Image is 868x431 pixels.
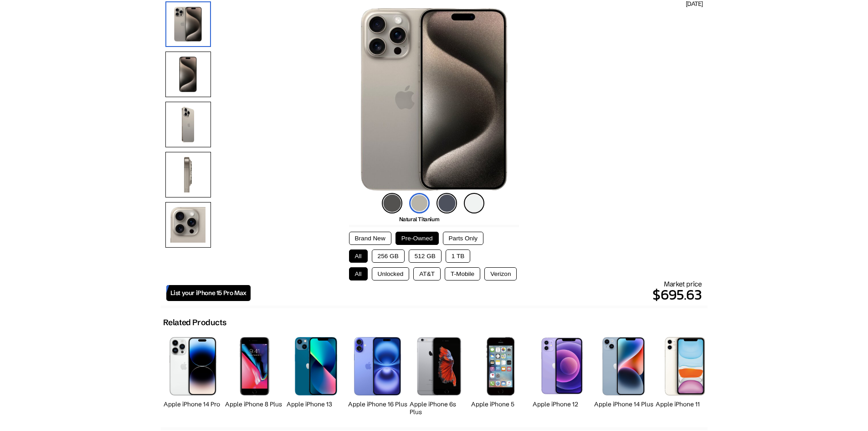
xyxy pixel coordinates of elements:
[251,280,702,306] div: Market price
[170,289,247,297] span: List your iPhone 15 Pro Max
[372,267,410,280] button: Unlocked
[594,332,653,418] a: iPhone 14 Plus Apple iPhone 14 Plus
[225,400,284,408] h2: Apple iPhone 8 Plus
[443,232,483,245] button: Parts Only
[656,332,715,418] a: iPhone 11 Apple iPhone 11
[594,400,653,408] h2: Apple iPhone 14 Plus
[165,102,211,147] img: Rear
[399,216,440,223] span: Natural Titanium
[239,337,269,395] img: iPhone 8 Plus
[665,337,705,395] img: iPhone 11
[165,152,211,197] img: Side
[348,400,407,408] h2: Apple iPhone 16 Plus
[487,337,514,395] img: iPhone 5s
[360,8,508,191] img: iPhone 15 Pro Max
[409,193,430,213] img: natural-titanium-icon
[349,232,391,245] button: Brand New
[533,400,592,408] h2: Apple iPhone 12
[410,400,469,416] h2: Apple iPhone 6s Plus
[169,337,217,395] img: iPhone 14 Pro
[164,332,223,418] a: iPhone 14 Pro Apple iPhone 14 Pro
[287,400,346,408] h2: Apple iPhone 13
[354,337,401,395] img: iPhone 16 Plus
[349,249,368,263] button: All
[287,332,346,418] a: iPhone 13 Apple iPhone 13
[165,52,211,97] img: Front
[413,267,441,280] button: AT&T
[445,267,480,280] button: T-Mobile
[295,337,338,395] img: iPhone 13
[471,332,530,418] a: iPhone 5s Apple iPhone 5
[166,285,251,301] a: List your iPhone 15 Pro Max
[533,332,592,418] a: iPhone 12 Apple iPhone 12
[382,193,402,213] img: black-titanium-icon
[484,267,517,280] button: Verizon
[372,249,405,263] button: 256 GB
[410,332,469,418] a: iPhone 6s Plus Apple iPhone 6s Plus
[165,202,211,248] img: Camera
[225,332,284,418] a: iPhone 8 Plus Apple iPhone 8 Plus
[409,249,442,263] button: 512 GB
[471,400,530,408] h2: Apple iPhone 5
[656,400,715,408] h2: Apple iPhone 11
[464,193,484,213] img: white-titanium-icon
[348,332,407,418] a: iPhone 16 Plus Apple iPhone 16 Plus
[349,267,368,280] button: All
[251,284,702,306] p: $695.63
[446,249,470,263] button: 1 TB
[164,400,223,408] h2: Apple iPhone 14 Pro
[415,337,464,395] img: iPhone 6s Plus
[541,337,583,395] img: iPhone 12
[163,317,226,327] h2: Related Products
[437,193,457,213] img: blue-titanium-icon
[165,1,211,47] img: iPhone 15 Pro Max
[602,337,645,395] img: iPhone 14 Plus
[395,232,439,245] button: Pre-Owned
